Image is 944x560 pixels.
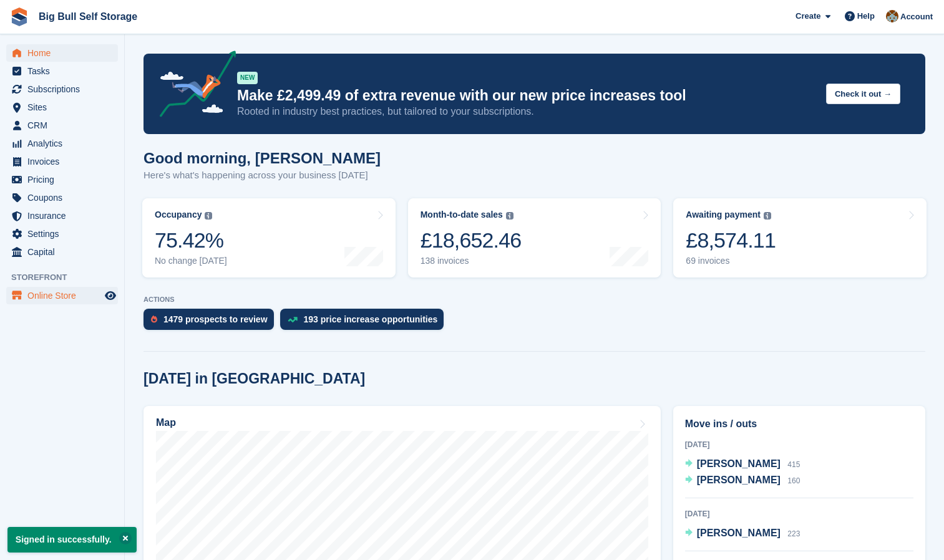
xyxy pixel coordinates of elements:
p: ACTIONS [144,296,925,304]
a: menu [6,80,118,98]
a: menu [6,153,118,170]
a: Preview store [103,288,118,303]
span: Help [857,10,875,22]
span: Tasks [27,62,102,80]
span: CRM [27,117,102,134]
span: Invoices [27,153,102,170]
a: menu [6,171,118,188]
div: £8,574.11 [686,228,776,253]
a: menu [6,99,118,116]
span: Pricing [27,171,102,188]
div: Month-to-date sales [421,210,503,220]
div: NEW [237,72,258,84]
img: Mike Llewellen Palmer [886,10,898,22]
img: price-adjustments-announcement-icon-8257ccfd72463d97f412b2fc003d46551f7dbcb40ab6d574587a9cd5c0d94... [149,51,236,122]
div: Occupancy [155,210,202,220]
img: stora-icon-8386f47178a22dfd0bd8f6a31ec36ba5ce8667c1dd55bd0f319d3a0aa187defe.svg [10,7,29,26]
a: menu [6,243,118,261]
p: Rooted in industry best practices, but tailored to your subscriptions. [237,105,816,118]
span: Home [27,44,102,62]
p: Signed in successfully. [7,527,137,553]
span: Subscriptions [27,80,102,98]
div: [DATE] [685,508,913,519]
span: [PERSON_NAME] [697,458,781,469]
div: 1479 prospects to review [163,314,268,324]
a: [PERSON_NAME] 223 [685,526,800,542]
a: menu [6,189,118,206]
span: Storefront [11,271,124,284]
a: 193 price increase opportunities [280,309,450,336]
div: No change [DATE] [155,256,227,266]
span: 160 [787,476,800,485]
span: Sites [27,99,102,116]
div: [DATE] [685,439,913,450]
h2: Move ins / outs [685,417,913,432]
span: Capital [27,243,102,261]
h2: [DATE] in [GEOGRAPHIC_DATA] [144,370,365,387]
span: Insurance [27,207,102,224]
a: menu [6,117,118,134]
a: menu [6,207,118,224]
a: Big Bull Self Storage [34,6,142,27]
a: Awaiting payment £8,574.11 69 invoices [673,198,927,278]
p: Make £2,499.49 of extra revenue with our new price increases tool [237,87,816,105]
span: Analytics [27,135,102,152]
button: Check it out → [826,84,900,104]
a: Occupancy 75.42% No change [DATE] [142,198,396,278]
a: menu [6,62,118,80]
img: icon-info-grey-7440780725fd019a000dd9b08b2336e03edf1995a4989e88bcd33f0948082b44.svg [506,212,513,220]
a: [PERSON_NAME] 160 [685,473,800,489]
div: £18,652.46 [421,228,522,253]
a: menu [6,287,118,304]
div: Awaiting payment [686,210,761,220]
div: 138 invoices [421,256,522,266]
span: [PERSON_NAME] [697,475,781,485]
a: [PERSON_NAME] 415 [685,456,800,473]
a: 1479 prospects to review [144,309,280,336]
img: icon-info-grey-7440780725fd019a000dd9b08b2336e03edf1995a4989e88bcd33f0948082b44.svg [205,212,212,220]
span: Create [796,10,820,22]
div: 75.42% [155,228,227,253]
span: Coupons [27,189,102,206]
span: Account [900,11,933,23]
a: menu [6,44,118,62]
p: Here's what's happening across your business [DATE] [144,168,381,183]
span: 223 [787,529,800,538]
h2: Map [156,417,176,428]
a: menu [6,225,118,243]
img: price_increase_opportunities-93ffe204e8149a01c8c9dc8f82e8f89637d9d84a8eef4429ea346261dce0b2c0.svg [288,317,298,322]
div: 69 invoices [686,256,776,266]
img: icon-info-grey-7440780725fd019a000dd9b08b2336e03edf1995a4989e88bcd33f0948082b44.svg [764,212,771,220]
span: Online Store [27,287,102,304]
span: Settings [27,225,102,243]
h1: Good morning, [PERSON_NAME] [144,150,381,167]
span: 415 [787,460,800,469]
div: 193 price increase opportunities [304,314,438,324]
a: menu [6,135,118,152]
span: [PERSON_NAME] [697,528,781,538]
a: Month-to-date sales £18,652.46 138 invoices [408,198,661,278]
img: prospect-51fa495bee0391a8d652442698ab0144808aea92771e9ea1ae160a38d050c398.svg [151,316,157,323]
